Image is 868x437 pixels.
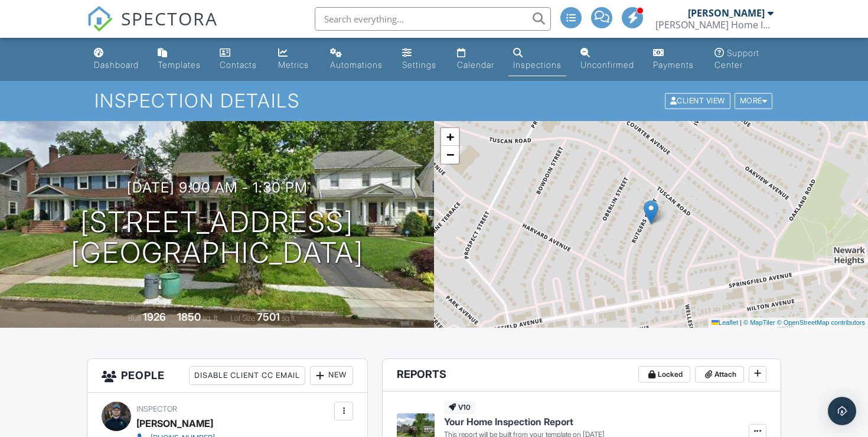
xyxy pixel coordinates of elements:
[127,180,308,195] h3: [DATE] 9:00 am - 1:30 pm
[513,60,562,70] div: Inspections
[740,319,742,326] span: |
[136,415,213,432] div: [PERSON_NAME]
[121,6,218,31] span: SPECTORA
[665,93,730,109] div: Client View
[94,90,774,111] h1: Inspection Details
[136,405,177,413] span: Inspector
[710,43,779,76] a: Support Center
[71,207,364,269] h1: [STREET_ADDRESS] [GEOGRAPHIC_DATA]
[648,43,700,76] a: Payments
[87,16,218,41] a: SPECTORA
[712,319,738,326] a: Leaflet
[576,43,639,76] a: Unconfirmed
[777,319,865,326] a: © OpenStreetMap contributors
[402,60,436,70] div: Settings
[441,128,459,146] a: Zoom in
[446,129,454,144] span: +
[457,60,494,70] div: Calendar
[310,366,353,385] div: New
[278,60,309,70] div: Metrics
[282,314,296,322] span: sq.ft.
[743,319,775,326] a: © MapTiler
[580,60,634,70] div: Unconfirmed
[87,359,367,393] h3: People
[220,60,257,70] div: Contacts
[655,19,774,31] div: Rooney Home Inspections
[735,93,773,109] div: More
[452,43,500,76] a: Calendar
[128,314,141,322] span: Built
[158,60,201,70] div: Templates
[441,146,459,164] a: Zoom out
[315,7,551,31] input: Search everything...
[653,60,694,70] div: Payments
[94,60,139,70] div: Dashboard
[664,96,733,105] a: Client View
[330,60,383,70] div: Automations
[143,311,166,323] div: 1926
[230,314,255,322] span: Lot Size
[397,43,443,76] a: Settings
[508,43,566,76] a: Inspections
[688,7,765,19] div: [PERSON_NAME]
[644,200,658,224] img: Marker
[714,48,759,70] div: Support Center
[203,314,219,322] span: sq. ft.
[446,147,454,162] span: −
[828,397,856,425] div: Open Intercom Messenger
[153,43,205,76] a: Templates
[87,6,113,32] img: The Best Home Inspection Software - Spectora
[89,43,143,76] a: Dashboard
[273,43,316,76] a: Metrics
[257,311,280,323] div: 7501
[177,311,201,323] div: 1850
[325,43,388,76] a: Automations (Advanced)
[189,366,305,385] div: Disable Client CC Email
[215,43,264,76] a: Contacts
